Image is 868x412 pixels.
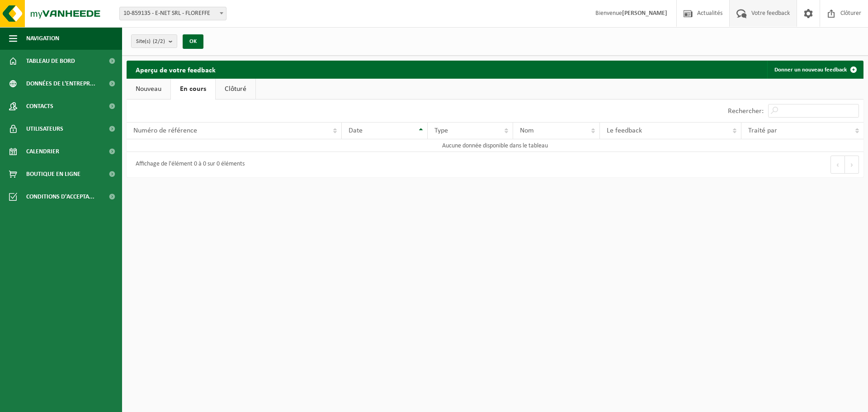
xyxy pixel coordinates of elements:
span: Nom [520,127,534,134]
button: Previous [830,156,845,174]
span: 10-859135 - E-NET SRL - FLOREFFE [120,7,226,20]
label: Rechercher: [728,108,764,115]
a: Donner un nouveau feedback [767,61,863,79]
span: Navigation [26,27,59,50]
span: Conditions d'accepta... [26,185,94,208]
a: Nouveau [127,79,170,99]
span: 10-859135 - E-NET SRL - FLOREFFE [119,7,226,20]
span: Tableau de bord [26,50,75,72]
button: Site(s)(2/2) [131,34,177,48]
span: Date [349,127,363,134]
span: Boutique en ligne [26,163,80,185]
td: Aucune donnée disponible dans le tableau [127,139,863,152]
span: Données de l'entrepr... [26,72,95,95]
button: Next [845,156,859,174]
div: Affichage de l'élément 0 à 0 sur 0 éléments [131,156,245,173]
span: Numéro de référence [133,127,197,134]
count: (2/2) [153,38,165,44]
span: Utilisateurs [26,118,63,140]
h2: Aperçu de votre feedback [127,61,225,78]
span: Contacts [26,95,53,118]
a: Clôturé [216,79,255,99]
strong: [PERSON_NAME] [622,10,667,17]
span: Le feedback [607,127,642,134]
a: En cours [171,79,215,99]
span: Type [434,127,448,134]
button: OK [183,34,203,49]
span: Traité par [748,127,777,134]
span: Calendrier [26,140,59,163]
span: Site(s) [136,35,165,48]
